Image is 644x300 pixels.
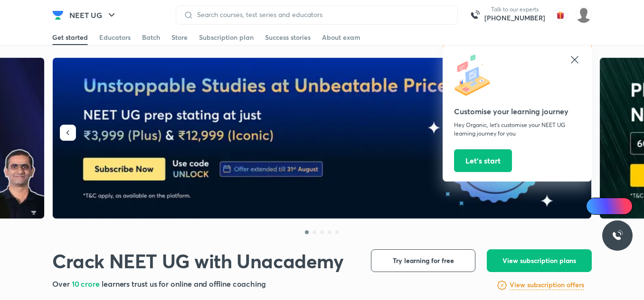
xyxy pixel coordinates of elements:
[454,106,580,117] h5: Customise your learning journey
[99,33,131,42] div: Educators
[142,30,160,45] a: Batch
[52,33,88,42] div: Get started
[487,249,592,272] button: View subscription plans
[502,256,576,265] span: View subscription plans
[99,30,131,45] a: Educators
[612,230,623,241] img: ttu
[52,249,344,273] h1: Crack NEET UG with Unacademy
[322,30,360,45] a: About exam
[142,33,160,42] div: Batch
[199,30,254,45] a: Subscription plan
[465,6,484,25] img: call-us
[52,9,64,21] img: Company Logo
[510,280,584,291] a: View subscription offers
[193,11,450,18] input: Search courses, test series and educators
[454,149,512,172] button: Let’s start
[576,7,592,23] img: Organic Chemistry
[454,54,497,97] img: icon
[265,33,311,42] div: Success stories
[510,280,584,290] h6: View subscription offers
[72,279,102,289] span: 10 crore
[592,202,599,210] img: Icon
[393,256,454,265] span: Try learning for free
[322,33,360,42] div: About exam
[586,198,633,215] a: Ai Doubts
[484,13,545,23] a: [PHONE_NUMBER]
[64,6,123,25] button: NEET UG
[171,30,188,45] a: Store
[454,121,580,138] p: Hey Organic, let’s customise your NEET UG learning journey for you
[371,249,475,272] button: Try learning for free
[171,33,188,42] div: Store
[199,33,254,42] div: Subscription plan
[52,279,72,289] span: Over
[602,202,627,210] span: Ai Doubts
[265,30,311,45] a: Success stories
[52,30,88,45] a: Get started
[102,279,266,289] span: learners trust us for online and offline coaching
[484,6,545,13] p: Talk to our experts
[553,8,568,23] img: avatar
